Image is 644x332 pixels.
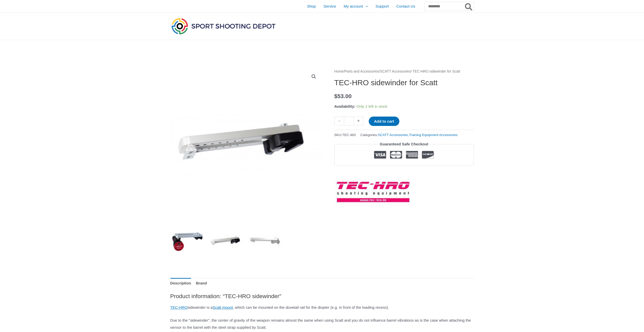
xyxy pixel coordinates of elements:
p: Due to the “sidewinder”, the center of gravity of the weapon remains almost the same when using S... [170,317,474,331]
input: Product quantity [344,117,354,125]
span: TEC.493 [342,133,356,137]
span: SKU: [334,132,356,138]
span: Only 2 left in stock [356,104,387,108]
a: SCATT Accessories [378,133,408,137]
a: Brand [196,278,207,289]
span: $ [334,93,338,99]
span: Categories: , [360,132,458,138]
span: Availability: [334,104,356,108]
nav: Breadcrumb [334,68,474,75]
img: TEC-HRO sidewinder for Scatt - Image 2 [209,224,244,259]
img: TEC-HRO sidewinder for Scatt - Image 3 [248,224,283,259]
a: Scatt mount [213,305,233,309]
a: SCATT Accessories [380,70,411,73]
a: + [354,117,363,125]
h1: TEC-HRO sidewinder for Scatt [334,78,474,87]
img: TEC-HRO sidewinder [170,224,205,259]
h2: Product information: “TEC-HRO sidewinder” [170,293,474,300]
a: Description [170,278,191,289]
button: Add to cart [369,117,399,126]
a: TEC-HRO Shooting Equipment [334,179,410,205]
a: Home [334,70,344,73]
a: View full-screen image gallery [309,72,318,81]
a: Parts and Accessories [344,70,379,73]
bdi: 53.00 [334,93,352,99]
img: Sport Shooting Depot [170,17,277,35]
a: TEC-HRO [170,305,188,309]
legend: Guaranteed Safe Checkout [378,141,430,148]
button: Search [464,2,474,11]
p: sidewinder is a , which can be mounted on the dovetail rail for the diopter (e.g. in front of the... [170,304,474,311]
a: Training Equipment Accessories [409,133,458,137]
a: - [334,117,344,125]
img: TEC-HRO sidewinder for Scatt - Image 2 [170,68,322,220]
iframe: Customer reviews powered by Trustpilot [334,169,474,175]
